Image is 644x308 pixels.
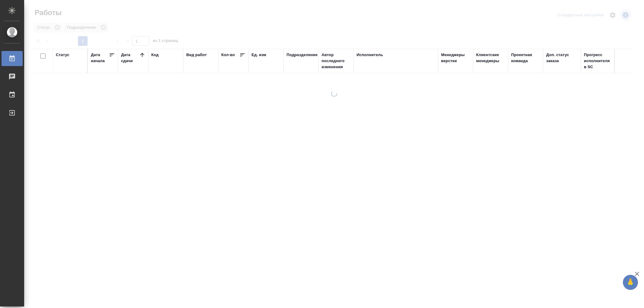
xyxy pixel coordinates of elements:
div: Прогресс исполнителя в SC [584,52,611,70]
div: Подразделение [287,52,318,58]
div: Вид работ [186,52,207,58]
div: Проектная команда [511,52,540,64]
div: Код [151,52,159,58]
button: 🙏 [623,275,638,290]
div: Автор последнего изменения [322,52,351,70]
div: Менеджеры верстки [441,52,470,64]
div: Исполнитель [357,52,383,58]
div: Доп. статус заказа [546,52,578,64]
div: Статус [56,52,69,58]
div: Дата начала [91,52,109,64]
div: Кол-во [221,52,235,58]
div: Дата сдачи [121,52,139,64]
div: Клиентские менеджеры [476,52,505,64]
span: 🙏 [625,276,636,289]
div: Ед. изм [252,52,266,58]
